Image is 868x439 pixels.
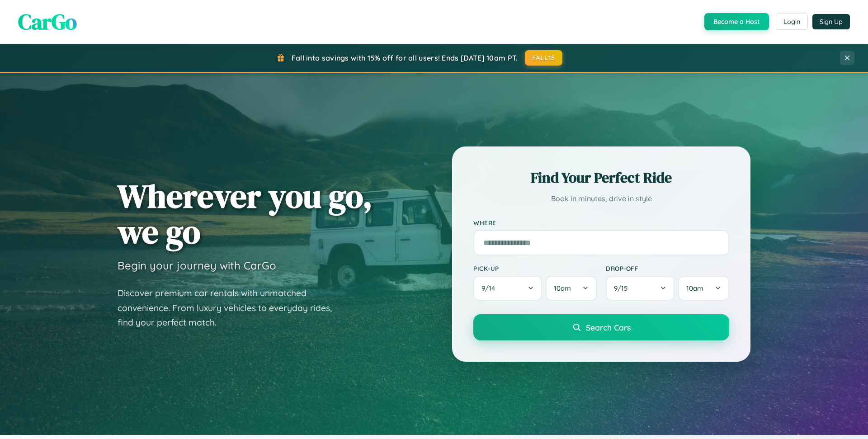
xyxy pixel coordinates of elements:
h3: Begin your journey with CarGo [118,259,276,272]
span: Search Cars [586,322,631,332]
h2: Find Your Perfect Ride [473,168,729,188]
span: CarGo [18,7,77,37]
p: Book in minutes, drive in style [473,192,729,205]
button: Become a Host [704,13,769,30]
h1: Wherever you go, we go [118,178,373,250]
span: 10am [554,284,571,293]
button: 9/14 [473,276,542,301]
button: Sign Up [812,14,850,29]
label: Where [473,219,729,227]
p: Discover premium car rentals with unmatched convenience. From luxury vehicles to everyday rides, ... [118,286,344,330]
button: Login [776,14,808,30]
span: Fall into savings with 15% off for all users! Ends [DATE] 10am PT. [292,53,518,62]
button: 9/15 [606,276,675,301]
span: 9 / 14 [481,284,500,293]
button: FALL15 [525,50,563,66]
button: Search Cars [473,314,729,340]
label: Pick-up [473,264,597,272]
button: 10am [678,276,729,301]
span: 9 / 15 [614,284,632,293]
span: 10am [686,284,703,293]
label: Drop-off [606,264,729,272]
button: 10am [546,276,597,301]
